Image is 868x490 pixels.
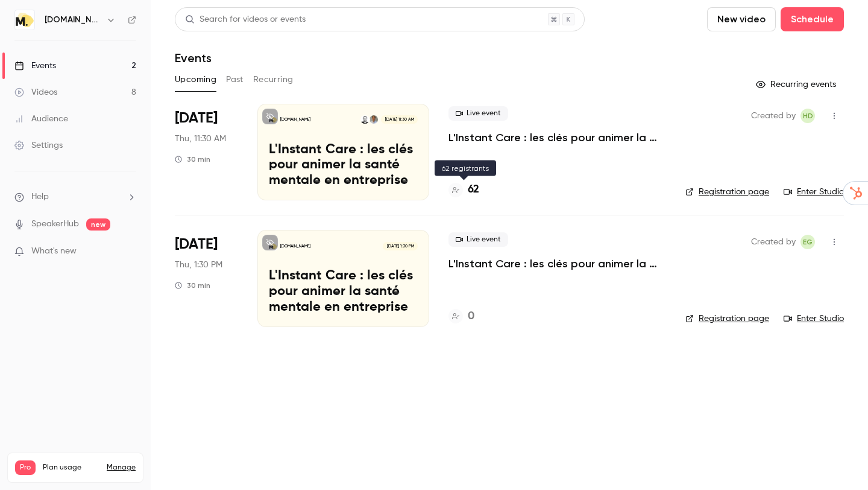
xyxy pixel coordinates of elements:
span: Help [31,191,49,203]
div: Nov 27 Thu, 1:30 PM (Europe/Paris) [175,230,238,326]
button: Recurring events [750,75,844,94]
button: Upcoming [175,70,216,89]
span: EG [803,235,813,249]
a: L'Instant Care : les clés pour animer la santé mentale en entreprise[DOMAIN_NAME]Hugo ViguierEmil... [257,104,429,200]
img: Hugo Viguier [370,115,378,124]
button: Recurring [253,70,294,89]
a: 0 [448,308,474,325]
span: new [86,218,110,231]
div: Audience [14,113,68,125]
li: help-dropdown-opener [14,191,136,203]
h6: [DOMAIN_NAME] [45,14,101,26]
span: Created by [751,109,796,123]
span: Created by [751,235,796,249]
a: Enter Studio [784,313,844,325]
div: Videos [14,86,57,98]
a: L'Instant Care : les clés pour animer la santé mentale en entreprise[DOMAIN_NAME][DATE] 1:30 PML'... [257,230,429,326]
span: Thu, 1:30 PM [175,259,222,271]
img: moka.care [15,10,34,30]
h1: Events [175,51,212,65]
div: 30 min [175,154,210,164]
img: Emile Garnier [360,115,369,124]
button: Schedule [781,7,844,31]
span: HD [803,109,813,123]
div: Search for videos or events [185,13,306,26]
button: Past [226,70,244,89]
div: Sep 18 Thu, 11:30 AM (Europe/Paris) [175,104,238,200]
span: [DATE] 11:30 AM [381,115,417,124]
p: [DOMAIN_NAME] [280,116,310,122]
span: Live event [448,106,508,121]
span: Live event [448,232,508,247]
span: Emile Garnier [800,235,815,249]
a: Registration page [685,313,769,325]
span: Thu, 11:30 AM [175,133,226,145]
span: What's new [31,245,77,258]
p: [DOMAIN_NAME] [280,243,310,249]
a: L'Instant Care : les clés pour animer la santé mentale en entreprise [448,130,666,145]
span: [DATE] 1:30 PM [383,242,417,250]
span: Pro [15,460,36,475]
p: L'Instant Care : les clés pour animer la santé mentale en entreprise [269,269,418,315]
button: New video [707,7,776,31]
a: L'Instant Care : les clés pour animer la santé mentale en entreprise [448,256,666,271]
a: SpeakerHub [31,218,79,231]
a: Manage [107,463,136,472]
span: [DATE] [175,109,218,128]
div: Settings [14,139,63,151]
a: Registration page [685,186,769,198]
iframe: Noticeable Trigger [122,246,136,257]
p: L'Instant Care : les clés pour animer la santé mentale en entreprise [269,142,418,189]
div: Events [14,60,56,72]
span: Héloïse Delecroix [800,109,815,123]
h4: 62 [468,182,479,198]
a: Enter Studio [784,186,844,198]
a: 62 [448,182,479,198]
span: [DATE] [175,235,218,254]
h4: 0 [468,308,474,325]
span: Plan usage [43,463,99,472]
div: 30 min [175,281,210,290]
